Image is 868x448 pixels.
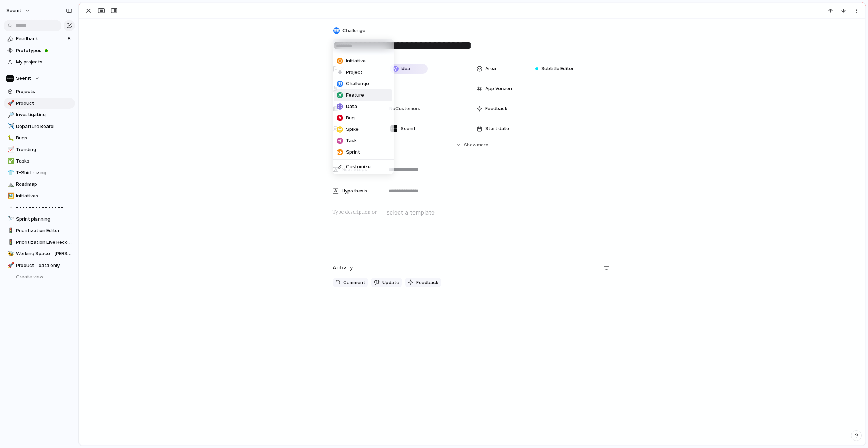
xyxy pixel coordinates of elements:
[346,114,355,122] span: Bug
[346,69,362,76] span: Project
[346,137,357,144] span: Task
[346,92,364,99] span: Feature
[346,80,369,87] span: Challenge
[346,126,359,133] span: Spike
[346,57,366,65] span: Initiative
[346,149,360,156] span: Sprint
[346,103,357,110] span: Data
[346,163,371,170] span: Customize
